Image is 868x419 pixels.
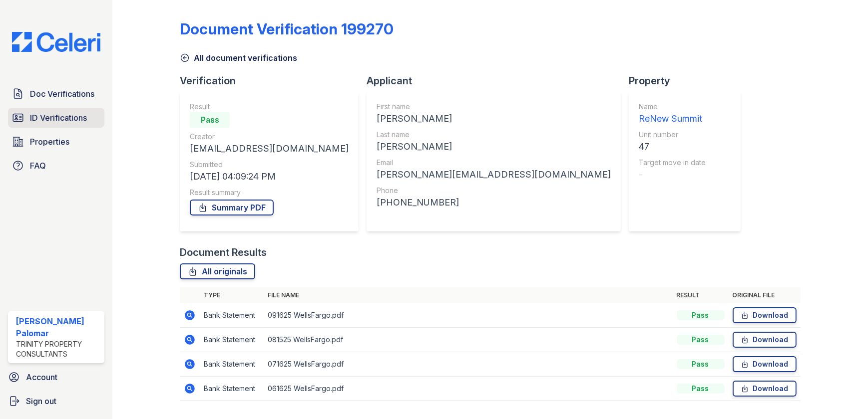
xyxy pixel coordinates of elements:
a: Properties [8,132,104,152]
div: [PERSON_NAME] [377,140,611,154]
a: Name ReNew Summit [639,102,706,126]
div: Pass [190,112,230,128]
div: Phone [377,186,611,196]
td: Bank Statement [200,352,264,377]
a: Doc Verifications [8,84,104,104]
a: Download [733,356,797,372]
div: Pass [677,335,725,345]
div: Last name [377,130,611,140]
a: All originals [180,263,255,279]
div: [PERSON_NAME] [377,112,611,126]
a: Download [733,307,797,323]
span: Properties [30,136,69,148]
div: Pass [677,384,725,394]
div: Document Verification 199270 [180,20,394,38]
div: Submitted [190,160,349,170]
a: ID Verifications [8,108,104,128]
th: Original file [729,287,801,303]
span: Doc Verifications [30,88,94,100]
span: ID Verifications [30,112,87,124]
div: Property [629,74,749,88]
div: Creator [190,132,349,142]
a: Summary PDF [190,200,274,215]
a: Download [733,332,797,348]
th: Result [673,287,729,303]
td: 061625 WellsFargo.pdf [264,377,672,401]
span: Sign out [26,395,56,407]
td: Bank Statement [200,303,264,328]
td: 081525 WellsFargo.pdf [264,328,672,352]
div: [DATE] 04:09:24 PM [190,170,349,184]
a: FAQ [8,156,104,176]
span: FAQ [30,160,46,172]
td: Bank Statement [200,377,264,401]
div: [PERSON_NAME] Palomar [16,315,100,339]
div: [PERSON_NAME][EMAIL_ADDRESS][DOMAIN_NAME] [377,168,611,182]
div: Result [190,102,349,112]
div: ReNew Summit [639,112,706,126]
th: Type [200,287,264,303]
div: Result summary [190,188,349,198]
div: [EMAIL_ADDRESS][DOMAIN_NAME] [190,142,349,156]
div: [PHONE_NUMBER] [377,196,611,209]
div: Pass [677,310,725,320]
div: Trinity Property Consultants [16,339,100,359]
a: Account [4,367,108,387]
div: Verification [180,74,367,88]
div: Name [639,102,706,112]
div: Email [377,158,611,168]
div: Applicant [367,74,629,88]
a: All document verifications [180,52,297,64]
a: Sign out [4,391,108,411]
div: Pass [677,359,725,369]
span: Account [26,371,57,383]
a: Download [733,381,797,397]
th: File name [264,287,672,303]
div: - [639,168,706,182]
div: Document Results [180,245,267,259]
td: Bank Statement [200,328,264,352]
div: First name [377,102,611,112]
div: 47 [639,140,706,154]
td: 091625 WellsFargo.pdf [264,303,672,328]
td: 071625 WellsFargo.pdf [264,352,672,377]
div: Unit number [639,130,706,140]
img: CE_Logo_Blue-a8612792a0a2168367f1c8372b55b34899dd931a85d93a1a3d3e32e68fde9ad4.png [4,32,108,52]
div: Target move in date [639,158,706,168]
